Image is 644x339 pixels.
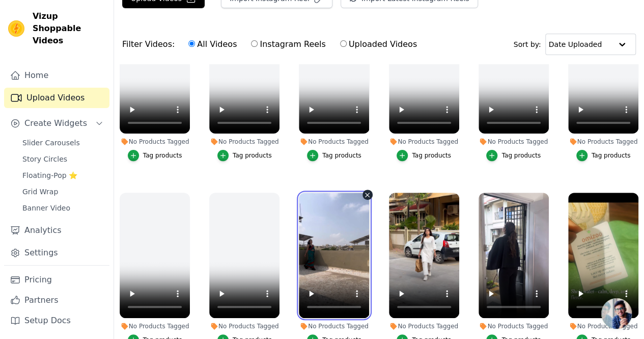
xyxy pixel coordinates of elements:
[188,40,195,47] input: All Videos
[251,40,258,47] input: Instagram Reels
[128,150,182,161] button: Tag products
[120,138,190,146] div: No Products Tagged
[22,154,67,164] span: Story Circles
[122,33,423,56] div: Filter Videos:
[601,298,632,329] div: Open chat
[514,34,636,55] div: Sort by:
[250,38,326,51] label: Instagram Reels
[4,88,109,108] a: Upload Videos
[389,322,459,330] div: No Products Tagged
[4,65,109,86] a: Home
[479,138,549,146] div: No Products Tagged
[22,138,80,148] span: Slider Carousels
[120,322,190,330] div: No Products Tagged
[340,40,347,47] input: Uploaded Videos
[16,152,109,166] a: Story Circles
[33,10,105,47] span: Vizup Shoppable Videos
[22,170,77,180] span: Floating-Pop ⭐
[209,138,279,146] div: No Products Tagged
[188,38,237,51] label: All Videos
[4,310,109,331] a: Setup Docs
[501,151,541,160] div: Tag products
[568,322,638,330] div: No Products Tagged
[16,168,109,182] a: Floating-Pop ⭐
[4,113,109,134] button: Create Widgets
[143,151,182,160] div: Tag products
[322,151,361,160] div: Tag products
[233,151,272,160] div: Tag products
[486,150,541,161] button: Tag products
[22,187,58,197] span: Grid Wrap
[592,151,631,160] div: Tag products
[217,150,272,161] button: Tag products
[307,150,361,161] button: Tag products
[362,190,373,200] button: Video Delete
[568,138,638,146] div: No Products Tagged
[24,117,87,129] span: Create Widgets
[4,270,109,290] a: Pricing
[16,201,109,215] a: Banner Video
[340,38,417,51] label: Uploaded Videos
[16,136,109,150] a: Slider Carousels
[299,138,369,146] div: No Products Tagged
[576,150,631,161] button: Tag products
[4,243,109,263] a: Settings
[8,20,24,37] img: Vizup
[22,203,70,213] span: Banner Video
[209,322,279,330] div: No Products Tagged
[4,220,109,241] a: Analytics
[397,150,451,161] button: Tag products
[389,138,459,146] div: No Products Tagged
[16,185,109,199] a: Grid Wrap
[299,322,369,330] div: No Products Tagged
[4,290,109,310] a: Partners
[412,151,451,160] div: Tag products
[479,322,549,330] div: No Products Tagged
